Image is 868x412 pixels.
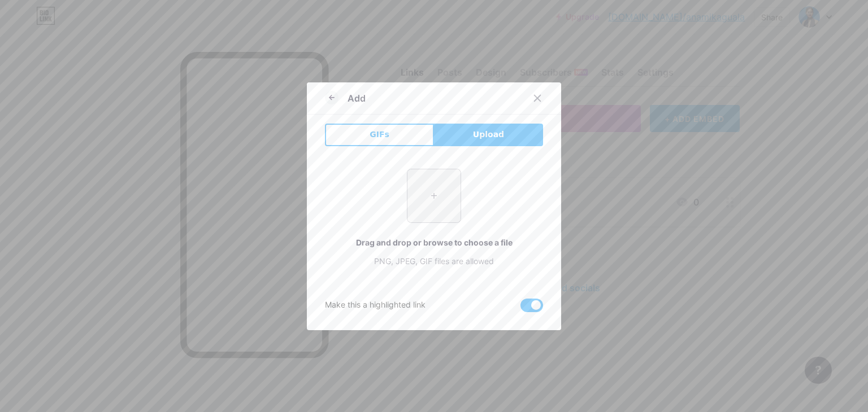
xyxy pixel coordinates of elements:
div: Make this a highlighted link [325,299,426,312]
div: PNG, JPEG, GIF files are allowed [325,255,543,267]
span: GIFs [370,129,389,141]
span: Upload [473,129,504,141]
button: GIFs [325,124,434,146]
button: Upload [434,124,543,146]
div: Drag and drop or browse to choose a file [325,236,543,248]
div: Add [348,91,366,105]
